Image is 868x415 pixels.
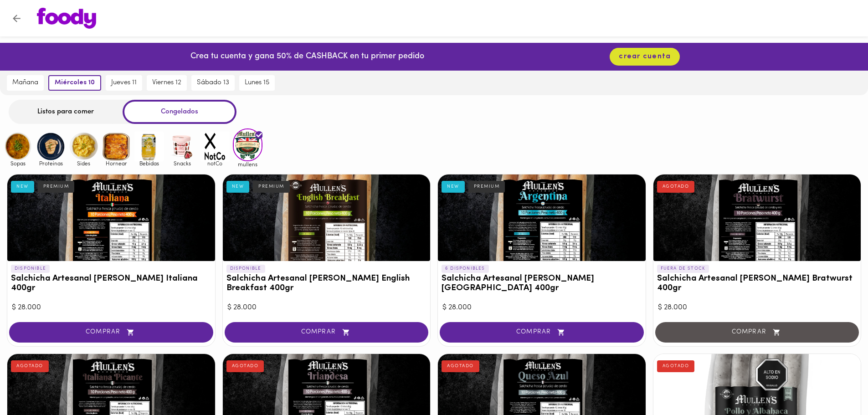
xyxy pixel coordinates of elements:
[37,8,96,29] img: logo.png
[9,100,123,124] div: Listos para comer
[440,322,644,343] button: COMPRAR
[111,79,137,87] span: jueves 11
[167,160,197,166] span: Snacks
[12,302,211,313] div: $ 28.000
[233,161,262,167] span: mullens
[152,79,181,87] span: viernes 12
[451,328,632,336] span: COMPRAR
[3,160,33,166] span: Sopas
[468,181,505,193] div: PREMIUM
[442,302,641,313] div: $ 28.000
[657,274,858,293] h3: Salchicha Artesanal [PERSON_NAME] Bratwurst 400gr
[200,132,230,161] img: notCo
[11,181,34,193] div: NEW
[36,132,66,161] img: Proteinas
[815,362,859,406] iframe: Messagebird Livechat Widget
[225,322,429,343] button: COMPRAR
[7,174,215,261] div: Salchicha Artesanal Mullens Italiana 400gr
[442,265,489,273] p: 6 DISPONIBLES
[106,75,142,91] button: jueves 11
[442,360,479,372] div: AGOTADO
[12,79,38,87] span: mañana
[236,328,417,336] span: COMPRAR
[233,128,262,161] img: mullens
[55,79,95,87] span: miércoles 10
[226,274,427,293] h3: Salchicha Artesanal [PERSON_NAME] English Breakfast 400gr
[191,75,235,91] button: sábado 13
[102,132,131,161] img: Hornear
[657,181,695,193] div: AGOTADO
[36,160,66,166] span: Proteinas
[442,274,642,293] h3: Salchicha Artesanal [PERSON_NAME] [GEOGRAPHIC_DATA] 400gr
[134,160,164,166] span: Bebidas
[223,174,431,261] div: Salchicha Artesanal Mullens English Breakfast 400gr
[134,132,164,161] img: Bebidas
[3,132,33,161] img: Sopas
[5,7,28,30] button: Volver
[658,302,857,313] div: $ 28.000
[227,302,426,313] div: $ 28.000
[442,181,465,193] div: NEW
[438,174,646,261] div: Salchicha Artesanal Mullens Argentina 400gr
[253,181,290,193] div: PREMIUM
[239,75,275,91] button: lunes 15
[69,132,98,161] img: Sides
[11,265,50,273] p: DISPONIBLE
[190,51,424,63] p: Crea tu cuenta y gana 50% de CASHBACK en tu primer pedido
[226,360,264,372] div: AGOTADO
[657,265,709,273] p: FUERA DE STOCK
[48,75,101,91] button: miércoles 10
[610,48,680,66] button: crear cuenta
[21,328,202,336] span: COMPRAR
[167,132,197,161] img: Snacks
[69,160,98,166] span: Sides
[653,174,861,261] div: Salchicha Artesanal Mullens Bratwurst 400gr
[147,75,187,91] button: viernes 12
[11,360,49,372] div: AGOTADO
[38,181,75,193] div: PREMIUM
[9,322,213,343] button: COMPRAR
[102,160,131,166] span: Hornear
[657,360,695,372] div: AGOTADO
[619,52,671,61] span: crear cuenta
[7,75,44,91] button: mañana
[123,100,236,124] div: Congelados
[226,265,265,273] p: DISPONIBLE
[226,181,250,193] div: NEW
[245,79,269,87] span: lunes 15
[200,160,230,166] span: notCo
[197,79,229,87] span: sábado 13
[11,274,211,293] h3: Salchicha Artesanal [PERSON_NAME] Italiana 400gr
